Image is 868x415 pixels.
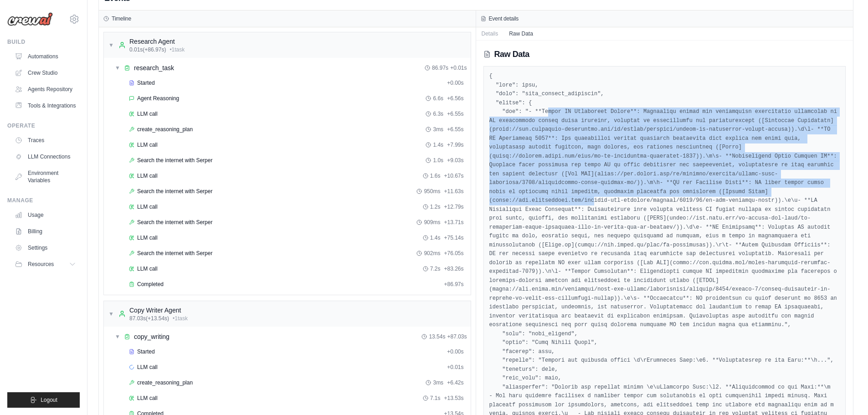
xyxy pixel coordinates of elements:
[444,203,463,210] span: + 12.79s
[137,110,158,118] span: LLM call
[444,234,463,241] span: + 75.14s
[444,281,463,288] span: + 86.97s
[430,172,441,179] span: 1.6s
[137,250,212,257] span: Search the internet with Serper
[430,265,441,272] span: 7.2s
[450,64,467,72] span: + 0.01s
[433,379,443,386] span: 3ms
[7,197,80,204] div: Manage
[11,149,80,164] a: LLM Connections
[7,38,80,46] div: Build
[137,234,158,241] span: LLM call
[108,310,114,318] span: ▼
[822,371,868,415] iframe: Chat Widget
[115,333,120,340] span: ▼
[11,208,80,222] a: Usage
[108,41,114,49] span: ▼
[112,15,131,22] h3: Timeline
[134,332,169,341] span: copy_writing
[137,79,155,87] span: Started
[424,250,440,257] span: 902ms
[433,110,443,118] span: 6.3s
[129,37,185,46] div: Research Agent
[447,364,463,371] span: + 0.01s
[494,48,529,61] h2: Raw Data
[137,379,193,386] span: create_reasoning_plan
[137,265,158,272] span: LLM call
[129,46,166,53] span: 0.01s (+86.97s)
[424,219,440,226] span: 909ms
[28,261,54,268] span: Resources
[11,49,80,64] a: Automations
[11,82,80,97] a: Agents Repository
[11,66,80,80] a: Crew Studio
[444,188,463,195] span: + 11.63s
[11,166,80,188] a: Environment Variables
[447,95,463,102] span: + 6.56s
[137,281,164,288] span: Completed
[7,122,80,129] div: Operate
[444,172,463,179] span: + 10.67s
[447,126,463,133] span: + 6.55s
[41,396,57,404] span: Logout
[433,141,443,149] span: 1.4s
[444,250,463,257] span: + 76.05s
[447,141,463,149] span: + 7.99s
[432,64,448,72] span: 86.97s
[137,172,158,179] span: LLM call
[489,15,519,22] h3: Event details
[169,46,185,53] span: • 1 task
[137,141,158,149] span: LLM call
[11,257,80,272] button: Resources
[11,98,80,113] a: Tools & Integrations
[447,348,463,355] span: + 0.00s
[429,333,445,340] span: 13.54s
[447,110,463,118] span: + 6.55s
[137,364,158,371] span: LLM call
[137,188,212,195] span: Search the internet with Serper
[430,234,441,241] span: 1.4s
[447,79,463,87] span: + 0.00s
[433,126,443,133] span: 3ms
[447,333,467,340] span: + 87.03s
[137,395,158,402] span: LLM call
[447,157,463,164] span: + 9.03s
[424,188,440,195] span: 950ms
[433,95,443,102] span: 6.6s
[137,157,212,164] span: Search the internet with Serper
[7,12,53,26] img: Logo
[115,64,120,72] span: ▼
[7,392,80,408] button: Logout
[11,241,80,255] a: Settings
[430,203,441,210] span: 1.2s
[433,157,443,164] span: 1.0s
[447,379,463,386] span: + 6.42s
[137,203,158,210] span: LLM call
[11,133,80,148] a: Traces
[430,395,441,402] span: 7.1s
[444,265,463,272] span: + 83.26s
[503,27,539,40] button: Raw Data
[444,395,463,402] span: + 13.53s
[137,348,155,355] span: Started
[137,126,193,133] span: create_reasoning_plan
[444,219,463,226] span: + 13.71s
[173,315,188,322] span: • 1 task
[476,27,504,40] button: Details
[129,306,188,315] div: Copy Writer Agent
[137,219,212,226] span: Search the internet with Serper
[134,63,174,72] span: research_task
[129,315,169,322] span: 87.03s (+13.54s)
[137,95,179,102] span: Agent Reasoning
[11,224,80,239] a: Billing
